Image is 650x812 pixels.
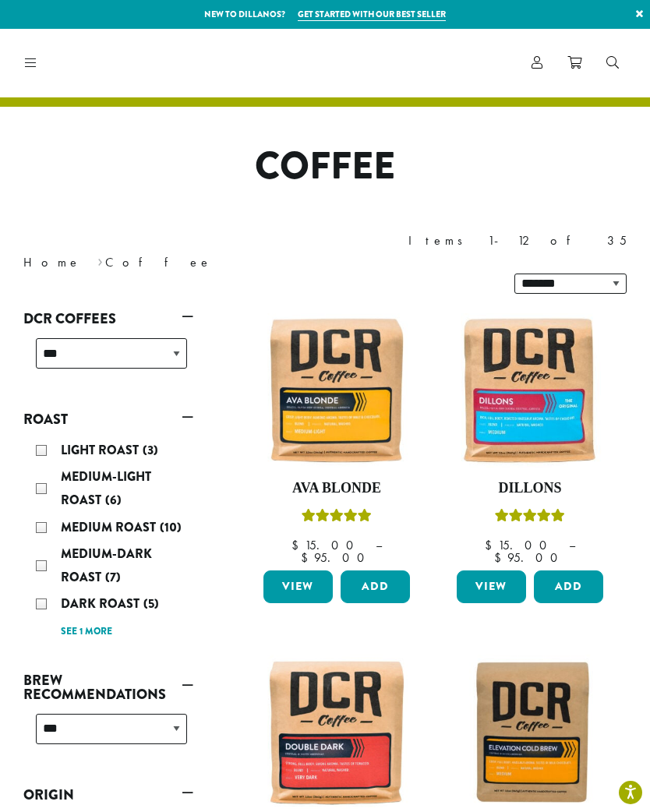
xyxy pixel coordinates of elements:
span: Medium-Dark Roast [61,545,152,586]
span: Dark Roast [61,595,143,613]
bdi: 15.00 [485,537,554,553]
div: DCR Coffees [23,332,193,387]
div: Rated 5.00 out of 5 [302,507,372,530]
img: Dillons-12oz-300x300.jpg [453,313,607,468]
span: $ [494,549,507,566]
span: $ [291,537,305,553]
a: Ava BlondeRated 5.00 out of 5 [260,313,414,564]
div: Brew Recommendations [23,708,193,763]
a: View [263,570,333,603]
a: Brew Recommendations [23,667,193,708]
span: $ [301,549,314,566]
a: DCR Coffees [23,305,193,332]
span: Medium-Light Roast [61,468,151,509]
span: (5) [143,595,159,613]
div: Items 1-12 of 35 [408,231,627,250]
h1: Coffee [12,144,638,189]
bdi: 95.00 [301,549,372,566]
nav: Breadcrumb [23,253,302,272]
span: (10) [160,518,182,536]
div: Rated 5.00 out of 5 [495,507,565,530]
a: DillonsRated 5.00 out of 5 [453,313,607,564]
span: Medium Roast [61,518,160,536]
a: Home [23,254,81,270]
span: (3) [143,441,158,459]
a: Search [594,50,631,76]
img: Double-Dark-12oz-300x300.jpg [260,655,414,809]
bdi: 95.00 [494,549,565,566]
a: Origin [23,782,193,808]
img: Ava-Blonde-12oz-1-300x300.jpg [260,313,414,468]
h4: Dillons [453,480,607,497]
span: › [97,248,103,272]
span: (7) [105,568,121,586]
div: Roast [23,432,193,648]
span: Light Roast [61,441,143,459]
span: – [569,537,575,553]
a: View [457,570,526,603]
span: $ [485,537,498,553]
bdi: 15.00 [291,537,361,553]
button: Add [534,570,603,603]
img: Elevation-Cold-Brew-300x300.jpg [453,655,607,809]
span: (6) [105,491,122,509]
a: Get started with our best seller [298,8,446,21]
button: Add [341,570,410,603]
a: Roast [23,406,193,432]
span: – [376,537,382,553]
a: See 1 more [61,624,112,640]
h4: Ava Blonde [260,480,414,497]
